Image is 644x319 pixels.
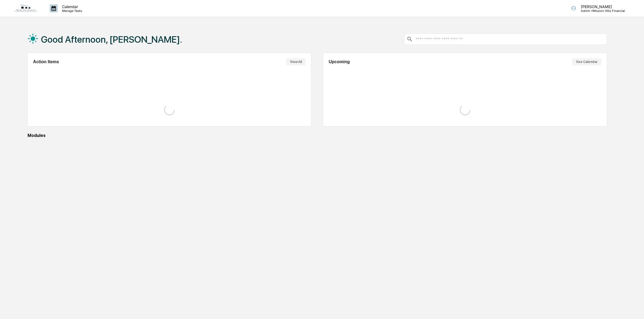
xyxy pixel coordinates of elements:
img: logo [13,4,39,12]
h1: Good Afternoon, [PERSON_NAME]. [41,34,182,45]
button: See Calendar [572,58,601,65]
p: Calendar [58,4,85,9]
p: Admin • Mission Hills Financial [577,9,625,13]
p: Manage Tasks [58,9,85,13]
h2: Upcoming [329,59,350,64]
button: View All [286,58,306,65]
h2: Action Items [33,59,59,64]
p: [PERSON_NAME] [577,4,625,9]
div: Modules [28,133,607,138]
